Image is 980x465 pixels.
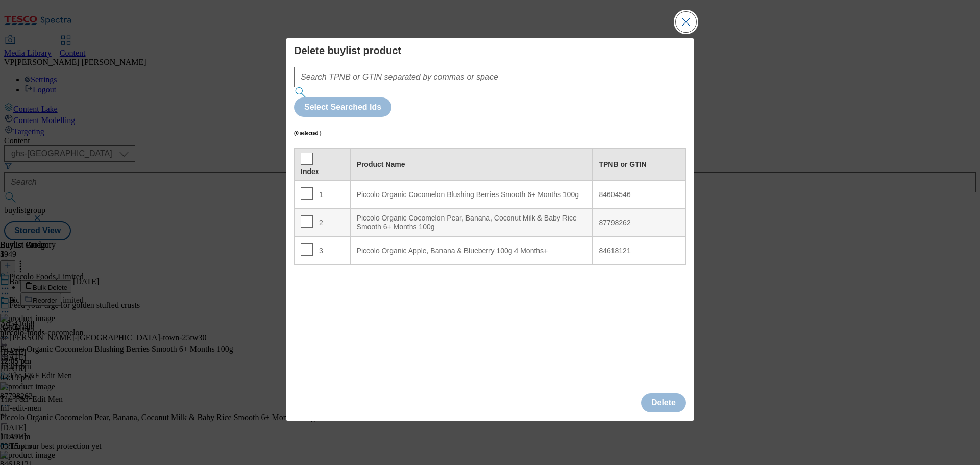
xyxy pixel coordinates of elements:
[357,160,586,169] div: Product Name
[599,160,679,169] div: TPNB or GTIN
[599,247,679,256] div: 84618121
[599,190,679,200] div: 84604546
[301,215,344,230] div: 2
[294,44,686,57] h4: Delete buylist product
[357,247,586,256] div: Piccolo Organic Apple, Banana & Blueberry 100g 4 Months+
[641,393,686,412] button: Delete
[676,12,696,32] button: Close Modal
[294,130,322,136] h6: (0 selected )
[599,218,679,228] div: 87798262
[301,243,344,258] div: 3
[357,190,586,200] div: Piccolo Organic Cocomelon Blushing Berries Smooth 6+ Months 100g
[301,167,344,177] div: Index
[301,187,344,202] div: 1
[294,67,580,87] input: Search TPNB or GTIN separated by commas or space
[286,38,694,421] div: Modal
[294,97,391,117] button: Select Searched Ids
[357,214,586,232] div: Piccolo Organic Cocomelon Pear, Banana, Coconut Milk & Baby Rice Smooth 6+ Months 100g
